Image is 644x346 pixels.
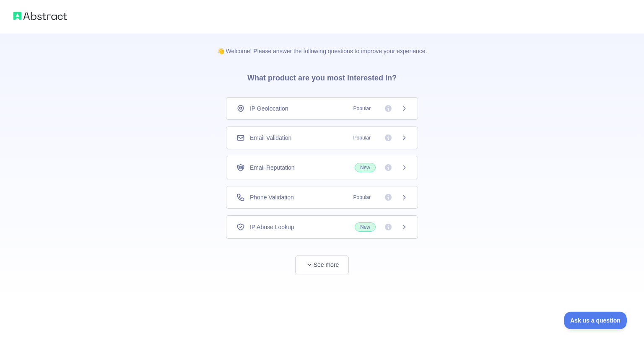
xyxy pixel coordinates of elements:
h3: What product are you most interested in? [234,55,410,97]
span: Email Validation [250,134,291,142]
span: Popular [348,134,376,142]
button: See more [295,256,349,274]
img: Abstract logo [13,10,67,22]
iframe: Toggle Customer Support [564,312,627,329]
span: IP Abuse Lookup [250,223,294,231]
p: 👋 Welcome! Please answer the following questions to improve your experience. [204,34,441,55]
span: Email Reputation [250,163,295,172]
span: Popular [348,193,376,201]
span: Popular [348,104,376,113]
span: Phone Validation [250,193,294,201]
span: New [355,163,376,172]
span: New [355,222,376,232]
span: IP Geolocation [250,104,288,113]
